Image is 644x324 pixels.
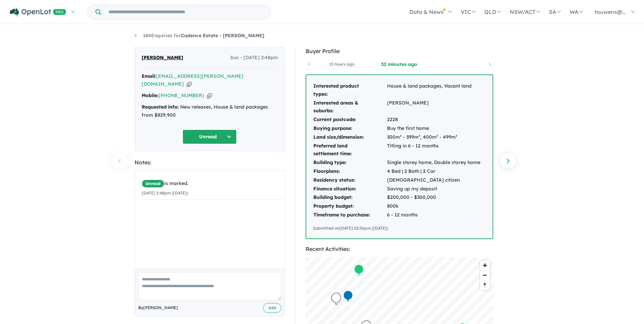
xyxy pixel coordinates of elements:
[313,193,387,202] td: Building budget:
[183,130,237,144] button: Unread
[313,61,371,68] a: 15 hours ago
[187,80,192,88] button: Copy
[387,124,481,133] td: Buy the first home
[387,142,481,159] td: Titling in 6 - 12 months
[387,133,481,142] td: 300m² - 399m², 400m² - 499m²
[306,47,493,56] div: Buyer Profile:
[313,99,387,116] td: Interested areas & suburbs:
[313,167,387,176] td: Floorplans:
[387,167,481,176] td: 4 Bed | 2 Bath | 2 Car
[387,202,481,211] td: 800k
[387,158,481,167] td: Single storey home, Double storey home
[181,32,264,39] strong: Cadence Estate - [PERSON_NAME]
[480,260,490,270] button: Zoom in
[207,92,212,99] button: Copy
[387,185,481,193] td: Saving up my deposit
[480,271,490,280] span: Zoom out
[387,176,481,185] td: [DEMOGRAPHIC_DATA] citizen
[142,73,243,87] a: [EMAIL_ADDRESS][PERSON_NAME][DOMAIN_NAME]
[313,185,387,193] td: Finance situation:
[159,92,204,98] a: [PHONE_NUMBER]
[313,202,387,211] td: Property budget:
[387,193,481,202] td: $200,000 - $300,000
[313,158,387,167] td: Building type:
[138,304,178,311] span: By [PERSON_NAME]
[313,225,486,232] div: Submitted on [DATE] 02:56pm ([DATE])
[331,292,341,305] div: Map marker
[10,8,66,17] img: Openlot PRO Logo White
[142,104,179,110] strong: Requested info:
[387,211,481,219] td: 6 - 12 months
[135,158,285,167] div: Notes:
[263,303,281,313] button: Add
[387,115,481,124] td: 2228
[142,73,156,79] strong: Email:
[343,290,353,302] div: Map marker
[142,103,278,119] div: New releases, House & land packages from $829,900
[595,8,626,15] span: touwens@...
[230,54,278,62] span: Sun - [DATE] 2:48pm
[142,92,159,98] strong: Mobile:
[387,82,481,99] td: House & land packages, Vacant land
[313,124,387,133] td: Buying purpose:
[135,32,510,40] nav: breadcrumb
[313,211,387,219] td: Timeframe to purchase:
[102,5,269,19] input: Try estate name, suburb, builder or developer
[306,245,493,254] div: Recent Activities:
[313,115,387,124] td: Current postcode:
[142,190,188,195] small: [DATE] 2:48pm ([DATE])
[142,180,164,188] span: Unread
[142,180,283,188] div: is marked.
[480,270,490,280] button: Zoom out
[313,142,387,159] td: Preferred land settlement time:
[354,264,364,276] div: Map marker
[371,61,428,68] a: 32 minutes ago
[135,32,264,39] a: 184Enquiries forCadence Estate - [PERSON_NAME]
[313,176,387,185] td: Residency status:
[313,133,387,142] td: Land size/dimension:
[142,54,183,62] span: [PERSON_NAME]
[313,82,387,99] td: Interested product types:
[480,280,490,290] button: Reset bearing to north
[387,99,481,116] td: [PERSON_NAME]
